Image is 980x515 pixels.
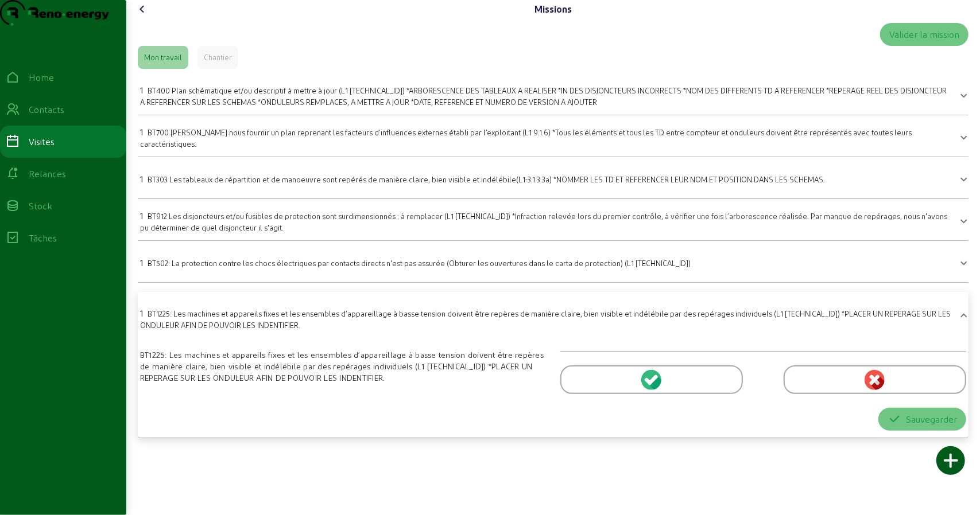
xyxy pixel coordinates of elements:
[888,412,957,426] div: Sauvegarder
[144,52,182,63] div: Mon travail
[140,210,143,221] span: 1
[138,120,969,152] mat-expansion-panel-header: 1BT700 [PERSON_NAME] nous fournir un plan reprenant les facteurs d’influences externes établi par...
[140,349,547,384] div: BT1225: Les machines et appareils fixes et les ensembles d’appareillage à basse tension doivent ê...
[138,338,969,433] div: 1BT1225: Les machines et appareils fixes et les ensembles d’appareillage à basse tension doivent ...
[29,71,54,84] div: Home
[138,204,969,236] mat-expansion-panel-header: 1BT912 Les disjoncteurs et/ou fusibles de protection sont surdimensionnés : à remplacer (L1 [TECH...
[138,78,969,110] mat-expansion-panel-header: 1BT400 Plan schématique et/ou descriptif à mettre à jour (L1 [TECHNICAL_ID]) *ARBORESCENCE DES TA...
[534,2,572,16] div: Missions
[140,128,912,148] span: BT700 [PERSON_NAME] nous fournir un plan reprenant les facteurs d’influences externes établi par ...
[29,135,55,149] div: Visites
[878,408,966,431] button: Sauvegarder
[204,52,232,63] div: Chantier
[148,259,691,267] span: BT502: La protection contre les chocs électriques par contacts directs n'est pas assurée (Obturer...
[138,162,969,194] mat-expansion-panel-header: 1BT303 Les tableaux de répartition et de manoeuvre sont repérés de manière claire, bien visible e...
[140,307,143,318] span: 1
[140,173,143,184] span: 1
[138,296,969,338] mat-expansion-panel-header: 1BT1225: Les machines et appareils fixes et les ensembles d’appareillage à basse tension doivent ...
[140,86,947,106] span: BT400 Plan schématique et/ou descriptif à mettre à jour (L1 [TECHNICAL_ID]) *ARBORESCENCE DES TAB...
[138,245,969,278] mat-expansion-panel-header: 1BT502: La protection contre les chocs électriques par contacts directs n'est pas assurée (Obture...
[889,28,959,41] div: Valider la mission
[140,257,143,268] span: 1
[29,231,57,245] div: Tâches
[148,175,825,184] span: BT303 Les tableaux de répartition et de manoeuvre sont repérés de manière claire, bien visible et...
[140,126,143,137] span: 1
[29,199,52,213] div: Stock
[29,167,66,181] div: Relances
[140,84,143,95] span: 1
[140,212,947,232] span: BT912 Les disjoncteurs et/ou fusibles de protection sont surdimensionnés : à remplacer (L1 [TECHN...
[140,309,951,329] span: BT1225: Les machines et appareils fixes et les ensembles d’appareillage à basse tension doivent ê...
[880,23,969,46] button: Valider la mission
[29,103,64,116] div: Contacts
